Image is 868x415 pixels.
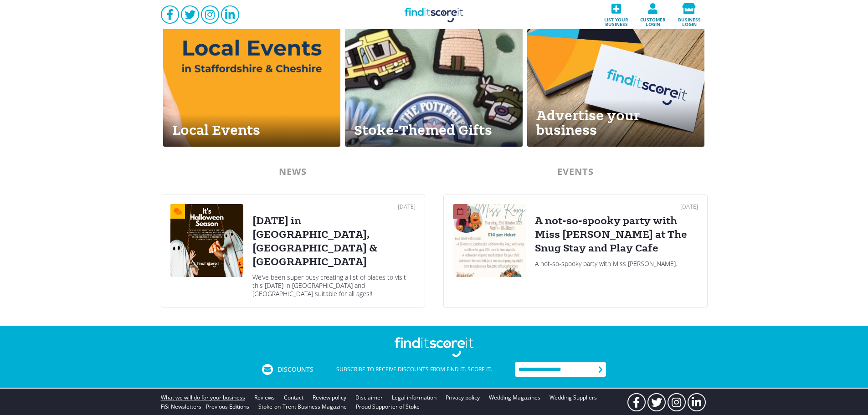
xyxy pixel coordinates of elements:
[443,167,708,176] div: EVENTS
[313,393,346,402] a: Review policy
[598,0,635,29] a: List your business
[355,393,383,402] a: Disclaimer
[527,99,705,147] div: Advertise your business
[254,393,275,402] a: Reviews
[535,214,698,255] div: A not-so-spooky party with Miss [PERSON_NAME] at The Snug Stay and Play Cafe
[284,393,303,402] a: Contact
[443,195,708,307] a: [DATE]A not-so-spooky party with Miss [PERSON_NAME] at The Snug Stay and Play CafeA not-so-spooky...
[535,260,698,268] div: A not-so-spooky party with Miss [PERSON_NAME].
[635,0,671,29] a: Customer login
[161,402,249,411] a: FiSi Newsletters - Previous Editions
[356,402,420,411] a: Proud Supporter of Stoke
[258,402,347,411] a: Stoke-on-Trent Business Magazine
[252,273,416,298] div: We’ve been super busy creating a list of places to visit this [DATE] in [GEOGRAPHIC_DATA] and [GE...
[637,14,668,26] span: Customer login
[550,393,597,402] a: Wedding Suppliers
[313,364,515,375] div: Subscribe to receive discounts from Find it. Score it.
[163,114,341,147] div: Local Events
[601,14,632,26] span: List your business
[535,204,698,210] div: [DATE]
[345,114,523,147] div: Stoke-Themed Gifts
[252,204,416,210] div: [DATE]
[392,393,437,402] a: Legal information
[161,167,425,176] div: NEWS
[161,195,425,307] a: [DATE][DATE] in [GEOGRAPHIC_DATA], [GEOGRAPHIC_DATA] & [GEOGRAPHIC_DATA]We’ve been super busy cre...
[674,14,705,26] span: Business login
[446,393,480,402] a: Privacy policy
[671,0,708,29] a: Business login
[161,393,245,402] a: What we will do for your business
[252,214,416,269] div: [DATE] in [GEOGRAPHIC_DATA], [GEOGRAPHIC_DATA] & [GEOGRAPHIC_DATA]
[489,393,540,402] a: Wedding Magazines
[277,366,313,373] span: Discounts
